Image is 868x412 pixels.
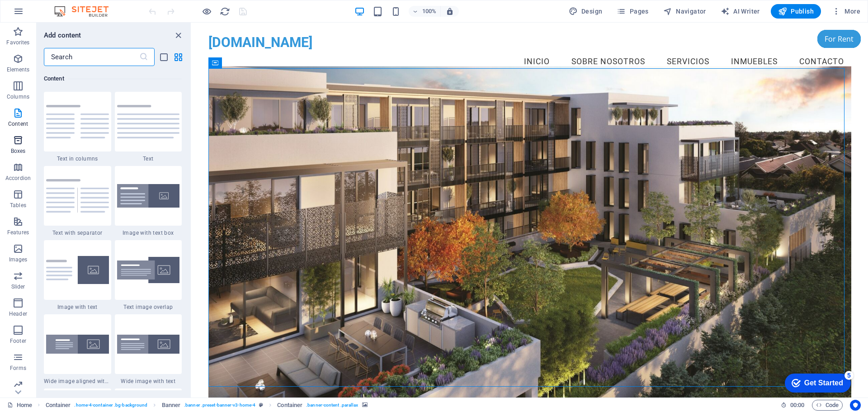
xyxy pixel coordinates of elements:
img: text-in-columns.svg [46,105,109,138]
div: Text in columns [44,92,111,162]
span: Image with text [44,303,111,311]
button: Navigator [660,4,710,19]
button: reload [219,6,230,17]
div: Get Started [24,10,63,18]
span: Design [569,7,603,16]
p: Tables [10,202,26,209]
button: Usercentrics [850,400,861,411]
img: text-image-overlap.svg [117,257,180,284]
img: image-with-text-box.svg [117,184,180,208]
span: Click to select. Double-click to edit [162,400,181,411]
div: Wide image aligned with text [44,314,111,385]
p: Slider [11,283,25,290]
button: list-view [158,52,169,62]
button: 100% [409,6,441,17]
span: Image with text box [115,229,182,237]
button: Code [812,400,843,411]
div: Design (Ctrl+Alt+Y) [565,4,606,19]
span: Text in columns [44,155,111,162]
input: Search [44,48,139,66]
div: Image with text box [115,166,182,237]
p: Accordion [5,175,31,182]
div: 5 [65,2,74,11]
div: Text [115,92,182,162]
img: Editor Logo [52,6,120,17]
div: Text image overlap [115,240,182,311]
p: Boxes [11,147,26,155]
div: Text with separator [44,166,111,237]
button: close panel [173,30,184,41]
span: . banner-content .parallax [306,400,358,411]
img: text-with-image-v4.svg [46,256,109,284]
nav: breadcrumb [46,400,368,411]
span: Click to select. Double-click to edit [277,400,302,411]
i: This element contains a background [362,403,368,407]
i: On resize automatically adjust zoom level to fit chosen device. [446,7,454,15]
h6: Content [44,73,182,84]
span: Text image overlap [115,303,182,311]
button: Pages [613,4,652,19]
button: grid-view [173,52,184,62]
span: Wide image aligned with text [44,378,111,385]
h6: Add content [44,30,81,41]
h6: 100% [422,6,437,17]
p: Forms [10,365,26,372]
img: wide-image-with-text-aligned.svg [46,335,109,354]
button: Publish [771,4,821,19]
button: More [828,4,864,19]
span: Navigator [663,7,706,16]
div: Wide image with text [115,314,182,385]
img: text.svg [117,105,180,138]
div: Image with text [44,240,111,311]
p: Features [7,229,29,236]
span: : [797,402,798,408]
div: Get Started 5 items remaining, 0% complete [5,5,71,24]
p: Content [8,120,28,128]
div: For Rent [626,7,669,25]
span: Text with separator [44,229,111,237]
i: This element is a customizable preset [259,403,263,407]
h6: Session time [781,400,805,411]
span: AI Writer [721,7,760,16]
img: text-with-separator.svg [46,179,109,213]
p: Favorites [6,39,29,46]
span: More [832,7,860,16]
button: AI Writer [717,4,764,19]
span: . banner .preset-banner-v3-home-4 [184,400,255,411]
p: Footer [10,337,26,345]
span: Wide image with text [115,378,182,385]
p: Columns [7,93,29,100]
span: 00 00 [790,400,804,411]
p: Header [9,310,27,317]
span: . home-4-container .bg-background [74,400,147,411]
p: Images [9,256,28,263]
span: Publish [778,7,814,16]
span: Click to select. Double-click to edit [46,400,71,411]
span: Pages [617,7,648,16]
span: Text [115,155,182,162]
img: wide-image-with-text.svg [117,335,180,354]
span: Code [816,400,839,411]
button: Design [565,4,606,19]
p: Elements [7,66,30,73]
a: Click to cancel selection. Double-click to open Pages [7,400,32,411]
